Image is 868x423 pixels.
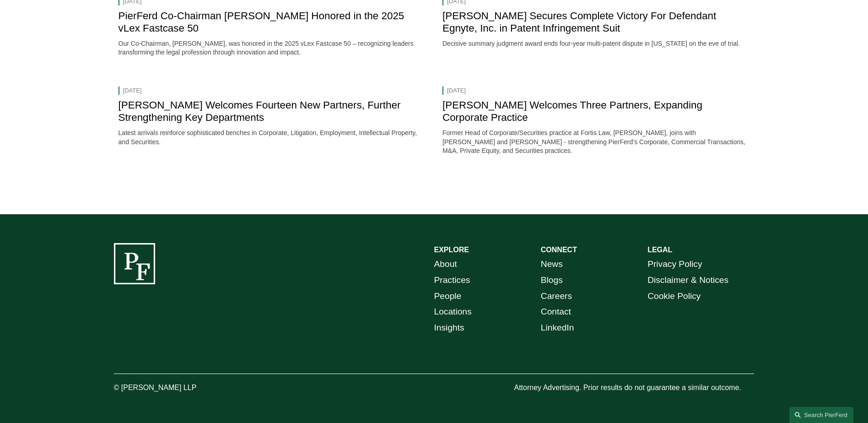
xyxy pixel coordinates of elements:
a: [PERSON_NAME] Welcomes Three Partners, Expanding Corporate Practice [442,99,702,123]
p: Decisive summary judgment award ends four-year multi-patent dispute in [US_STATE] on the eve of t... [442,39,749,49]
a: Blogs [541,272,563,288]
a: Search this site [789,407,853,423]
p: Attorney Advertising. Prior results do not guarantee a similar outcome. [514,381,754,395]
a: Disclaimer & Notices [647,272,728,288]
p: Our Co-Chairman, [PERSON_NAME], was honored in the 2025 vLex Fastcase 50 – recognizing leaders tr... [119,39,426,57]
a: Practices [434,272,470,288]
a: [PERSON_NAME] Secures Complete Victory For Defendant Egnyte, Inc. in Patent Infringement Suit [442,10,716,34]
a: About [434,256,457,272]
a: Privacy Policy [647,256,702,272]
strong: CONNECT [541,246,577,254]
a: Contact [541,304,571,320]
time: [DATE] [123,87,142,95]
strong: LEGAL [647,246,672,254]
a: People [434,288,462,304]
a: News [541,256,563,272]
a: Cookie Policy [647,288,701,304]
a: Insights [434,320,464,336]
a: LinkedIn [541,320,574,336]
p: Latest arrivals reinforce sophisticated benches in Corporate, Litigation, Employment, Intellectua... [119,129,426,146]
p: © [PERSON_NAME] LLP [114,381,248,395]
a: PierFerd Co-Chairman [PERSON_NAME] Honored in the 2025 vLex Fastcase 50 [119,10,404,34]
time: [DATE] [447,87,466,95]
a: Careers [541,288,572,304]
strong: EXPLORE [434,246,469,254]
a: [PERSON_NAME] Welcomes Fourteen New Partners, Further Strengthening Key Departments [119,99,401,123]
p: Former Head of Corporate/Securities practice at Fortis Law, [PERSON_NAME], joins with [PERSON_NAM... [442,129,749,156]
a: Locations [434,304,472,320]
